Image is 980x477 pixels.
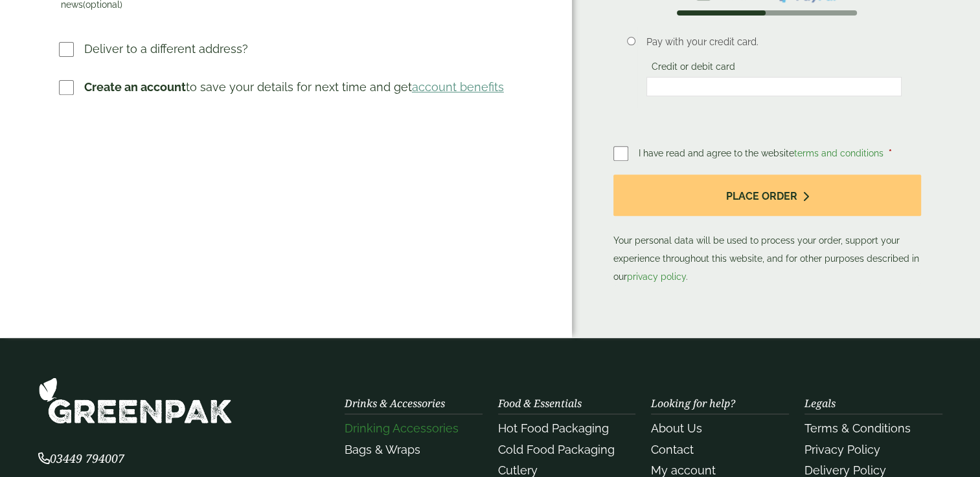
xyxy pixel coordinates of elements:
[651,463,716,477] a: My account
[498,443,615,456] a: Cold Food Packaging
[627,271,686,282] a: privacy policy
[889,148,892,158] abbr: required
[613,175,922,217] button: Place order
[646,61,740,76] label: Credit or debit card
[651,421,702,435] a: About Us
[84,80,186,94] strong: Create an account
[38,453,124,465] a: 03449 794007
[613,175,922,286] p: Your personal data will be used to process your order, support your experience throughout this we...
[646,35,901,49] p: Pay with your credit card.
[498,421,609,435] a: Hot Food Packaging
[804,463,886,477] a: Delivery Policy
[412,80,504,94] a: account benefits
[84,78,504,96] p: to save your details for next time and get
[651,443,694,456] a: Contact
[650,81,897,92] iframe: Secure card payment input frame
[38,377,233,424] img: GreenPak Supplies
[345,443,420,456] a: Bags & Wraps
[345,421,459,435] a: Drinking Accessories
[639,148,886,158] span: I have read and agree to the website
[794,148,883,158] a: terms and conditions
[804,421,911,435] a: Terms & Conditions
[804,443,880,456] a: Privacy Policy
[498,463,538,477] a: Cutlery
[38,450,124,466] span: 03449 794007
[84,40,248,58] p: Deliver to a different address?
